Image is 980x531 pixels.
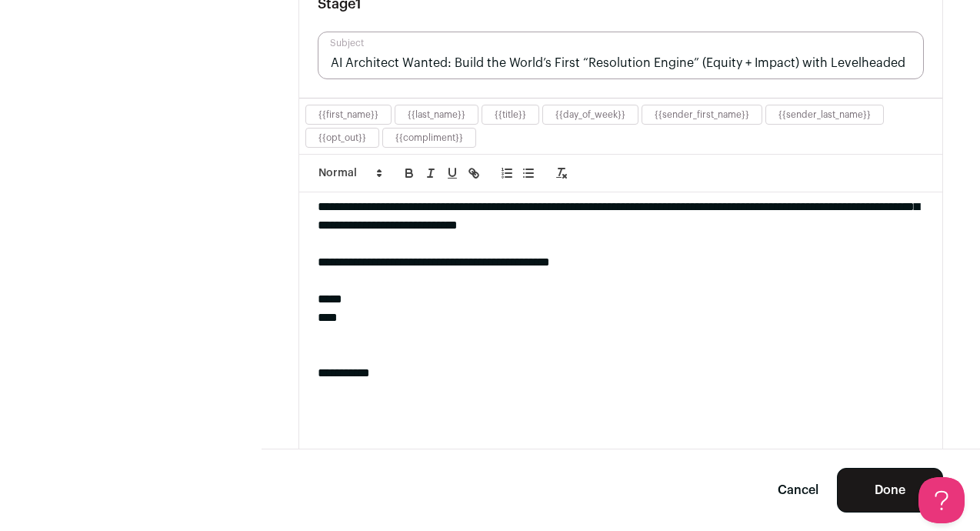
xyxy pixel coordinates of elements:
button: {{first_name}} [318,109,378,121]
button: {{day_of_week}} [555,109,625,121]
button: {{opt_out}} [318,132,366,144]
iframe: Help Scout Beacon - Open [918,477,965,523]
button: {{sender_first_name}} [655,109,749,121]
button: {{title}} [495,109,526,121]
button: Done [837,468,943,513]
input: Subject [318,32,924,79]
button: {{sender_last_name}} [778,109,871,121]
button: {{last_name}} [408,109,465,121]
a: Cancel [778,481,818,499]
button: {{compliment}} [395,132,463,144]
